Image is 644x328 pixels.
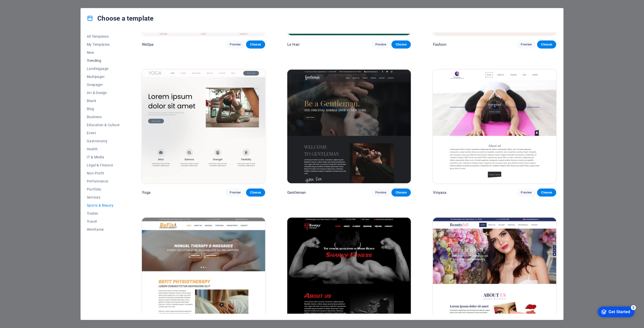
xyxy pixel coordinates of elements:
span: Blank [87,99,120,103]
button: Preview [371,189,390,197]
span: Business [87,115,120,119]
button: Trades [87,209,120,217]
h4: Choose a template [87,14,153,22]
span: Travel [87,219,120,223]
button: Choose [391,189,411,197]
p: Vinyasa [433,190,447,195]
button: Preview [517,40,536,49]
span: Landingpage [87,67,120,71]
span: Event [87,131,120,135]
button: Art & Design [87,89,120,97]
span: Choose [250,191,261,195]
button: Legal & Finance [87,161,120,169]
button: Preview [226,189,245,197]
span: Blog [87,107,120,111]
button: All Templates [87,32,120,40]
span: My Templates [87,42,120,46]
span: Sports & Beauty [87,203,120,207]
p: WeSpa [142,42,154,47]
button: Business [87,113,120,121]
p: Fashion [433,42,447,47]
button: Preview [517,189,536,197]
button: Gastronomy [87,137,120,145]
span: Education & Culture [87,123,120,127]
button: Preview [371,40,390,49]
img: Gentleman [287,70,411,183]
span: Preview [230,191,241,195]
span: Choose [395,191,407,195]
span: Preview [521,191,532,195]
button: Multipager [87,73,120,81]
div: Get Started 5 items remaining, 0% complete [4,3,41,13]
button: Performance [87,177,120,185]
span: Preview [375,42,386,46]
button: Blank [87,97,120,105]
button: Choose [537,40,556,49]
button: Blog [87,105,120,113]
p: Gentleman [287,190,306,195]
span: All Templates [87,34,120,38]
span: Art & Design [87,91,120,95]
span: Preview [230,42,241,46]
span: Choose [250,42,261,46]
img: Yoga [142,70,265,183]
button: Travel [87,217,120,225]
span: Onepager [87,83,120,87]
button: Choose [246,189,265,197]
span: Choose [541,191,552,195]
span: Performance [87,179,120,183]
span: Choose [395,42,407,46]
button: Event [87,129,120,137]
span: IT & Media [87,155,120,159]
span: Choose [541,42,552,46]
img: Vinyasa [433,70,556,183]
button: Education & Culture [87,121,120,129]
button: Choose [537,189,556,197]
button: Landingpage [87,65,120,73]
span: Multipager [87,75,120,79]
button: Trending [87,57,120,65]
button: IT & Media [87,153,120,161]
p: Yoga [142,190,151,195]
span: Portfolio [87,187,120,191]
div: 5 [37,1,42,6]
button: Non-Profit [87,169,120,177]
button: New [87,49,120,57]
span: Health [87,147,120,151]
button: Services [87,193,120,201]
span: Preview [521,42,532,46]
button: Portfolio [87,185,120,193]
span: New [87,51,120,55]
span: Trades [87,211,120,215]
button: My Templates [87,40,120,49]
span: Legal & Finance [87,163,120,167]
button: Onepager [87,81,120,89]
p: Le Hair [287,42,300,47]
span: Non-Profit [87,171,120,175]
div: Get Started [15,6,36,10]
button: Health [87,145,120,153]
span: Services [87,195,120,199]
button: Wireframe [87,225,120,233]
span: Preview [375,191,386,195]
button: Preview [226,40,245,49]
button: Choose [391,40,411,49]
span: Wireframe [87,227,120,231]
span: Trending [87,59,120,63]
span: Gastronomy [87,139,120,143]
button: Sports & Beauty [87,201,120,209]
button: Choose [246,40,265,49]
